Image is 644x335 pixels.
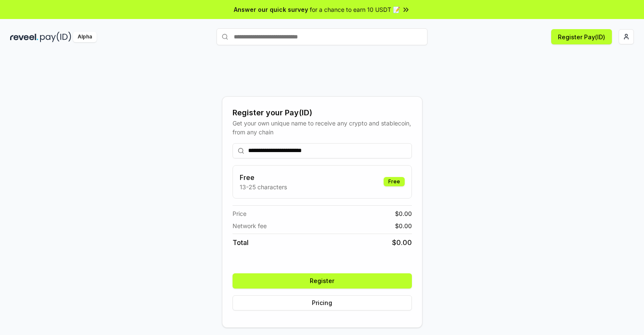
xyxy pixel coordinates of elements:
[233,221,267,230] span: Network fee
[233,107,412,119] div: Register your Pay(ID)
[73,32,97,42] div: Alpha
[10,32,38,42] img: reveel_dark
[551,29,612,44] button: Register Pay(ID)
[233,119,412,136] div: Get your own unique name to receive any crypto and stablecoin, from any chain
[240,172,287,182] h3: Free
[384,177,405,186] div: Free
[395,221,412,230] span: $ 0.00
[392,237,412,248] span: $ 0.00
[233,273,412,289] button: Register
[40,32,71,42] img: pay_id
[240,182,287,191] p: 13-25 characters
[395,209,412,218] span: $ 0.00
[233,295,412,310] button: Pricing
[310,5,400,14] span: for a chance to earn 10 USDT 📝
[233,237,249,248] span: Total
[233,209,246,218] span: Price
[234,5,308,14] span: Answer our quick survey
